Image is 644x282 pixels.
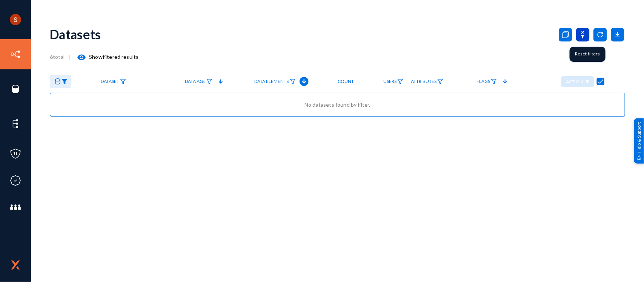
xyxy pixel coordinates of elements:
mat-icon: visibility [77,53,86,62]
a: Flags [473,75,501,88]
span: Attributes [411,79,437,84]
span: Users [383,79,397,84]
div: Datasets [50,26,101,42]
img: icon-filter.svg [120,79,126,84]
img: icon-compliance.svg [10,175,21,186]
a: Attributes [407,75,447,88]
img: icon-filter-filled.svg [61,79,68,84]
div: Help & Support [634,118,644,164]
span: | [68,54,70,60]
span: Show filtered results [70,54,138,60]
a: Data Age [181,75,216,88]
span: Flags [476,79,490,84]
a: Dataset [97,75,130,88]
div: Reset filters [570,47,606,62]
img: icon-inventory.svg [10,49,21,60]
span: Data Age [185,79,206,84]
img: icon-members.svg [10,202,21,213]
img: icon-filter.svg [437,79,443,84]
span: Count [338,79,354,84]
div: No datasets found by filter. [58,101,617,109]
span: Dataset [101,79,119,84]
span: total [50,54,68,60]
img: icon-filter.svg [397,79,403,84]
b: 6 [50,54,53,60]
img: icon-sources.svg [10,83,21,95]
a: Users [380,75,407,88]
img: icon-elements.svg [10,118,21,129]
img: help_support.svg [637,155,642,160]
img: icon-filter.svg [491,79,497,84]
img: icon-filter.svg [206,79,212,84]
span: Data Elements [255,79,289,84]
img: icon-filter.svg [290,79,296,84]
a: Data Elements [251,75,300,88]
img: ACg8ocLCHWB70YVmYJSZIkanuWRMiAOKj9BOxslbKTvretzi-06qRA=s96-c [10,14,21,25]
img: icon-policies.svg [10,148,21,159]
